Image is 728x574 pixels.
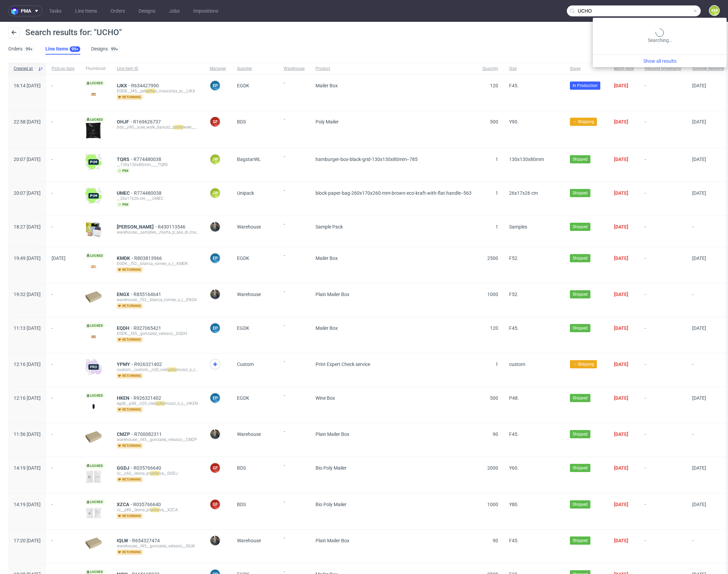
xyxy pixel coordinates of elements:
[573,538,588,544] span: Shipped
[85,499,104,505] span: Locked
[135,5,159,16] a: Designs
[134,255,163,261] span: R803813966
[573,156,588,162] span: Shipped
[14,538,41,543] span: 17:20 [DATE]
[117,292,134,297] span: ENGX
[52,157,74,174] span: -
[158,224,187,230] span: R430113546
[117,465,134,471] span: GGDJ
[133,502,162,507] a: R035766640
[237,255,249,261] span: EGDK
[117,162,199,167] div: __130x130x80mm____TQRS
[117,331,199,336] div: EGDK__f45__gonzalez_velasco__EQDH
[117,83,131,88] a: IJKX
[117,471,199,476] div: cc__y60__leona_pr va__GGDJ
[284,154,305,174] span: -
[210,393,220,403] figcaption: EP
[14,465,41,471] span: 14:19 [DATE]
[117,297,199,303] div: warehouse__f52__blanca_romeo_s_l__ENGX
[85,90,102,99] img: version_two_editor_design
[134,292,163,297] span: R855164641
[189,5,222,16] a: Impositions
[284,535,305,555] span: -
[316,431,349,437] span: Plain Mailer Box
[316,395,335,401] span: Wine Box
[117,168,130,174] span: pim
[284,116,305,139] span: -
[210,81,220,90] figcaption: EP
[117,325,134,331] a: EQDH
[710,6,719,15] figcaption: KM
[117,119,133,124] a: OHJF
[645,465,681,485] span: -
[117,202,130,207] span: pim
[509,255,519,261] span: F52.
[237,465,246,471] span: BDS
[134,395,163,401] span: R926321402
[117,395,134,401] span: HKEN
[614,431,628,437] span: [DATE]
[85,154,102,170] img: wHgJFi1I6lmhQAAAABJRU5ErkJggg==
[14,292,41,297] span: 19:32 [DATE]
[237,395,249,401] span: EGDK
[52,224,74,239] span: -
[134,157,163,162] span: R774480038
[614,465,628,471] span: [DATE]
[495,190,498,196] span: 1
[132,538,161,543] a: R654327474
[645,119,681,139] span: -
[645,224,681,239] span: -
[8,44,34,55] a: Orders99+
[495,224,498,230] span: 1
[117,337,142,342] span: returning
[614,292,628,297] span: [DATE]
[210,222,220,232] img: Maciej Sobola
[85,332,102,341] img: version_two_editor_design
[85,188,102,204] img: wHgJFi1I6lmhQAAAABJRU5ErkJggg==
[284,359,305,379] span: -
[134,431,163,437] a: R700082311
[237,224,261,230] span: Warehouse
[117,157,134,162] a: TQRS
[117,437,199,442] div: warehouse__f45__gonzalez_velasco__CMZP
[573,465,588,471] span: Shipped
[237,83,249,88] span: EGDK
[509,292,519,297] span: F52.
[570,66,603,72] span: Stage
[14,255,41,261] span: 19:49 [DATE]
[133,119,162,124] a: R169626737
[25,28,122,37] span: Search results for: "UCHO"
[614,395,628,401] span: [DATE]
[284,462,305,485] span: -
[316,325,338,331] span: Mailer Box
[52,292,74,309] span: -
[117,502,133,507] a: XZCA
[85,221,102,238] img: sample-icon.16e107be6ad460a3e330.png
[150,507,159,512] mark: ucho
[692,83,706,88] span: [DATE]
[117,367,199,372] div: custom__custom__n20_nier mosci_s_c__YPMY
[614,157,628,162] span: [DATE]
[645,66,681,72] span: Inbound timestamp
[210,154,220,164] figcaption: JW
[117,362,134,367] a: YPMY
[692,157,706,162] span: [DATE]
[14,190,41,196] span: 20:07 [DATE]
[134,325,163,331] span: R027065421
[85,463,104,469] span: Locked
[645,157,681,174] span: -
[237,190,254,196] span: Unipack
[117,224,158,230] span: [PERSON_NAME]
[117,477,142,482] span: returning
[134,190,163,196] span: R774480038
[85,323,104,328] span: Locked
[117,431,134,437] a: CMZP
[85,253,104,259] span: Locked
